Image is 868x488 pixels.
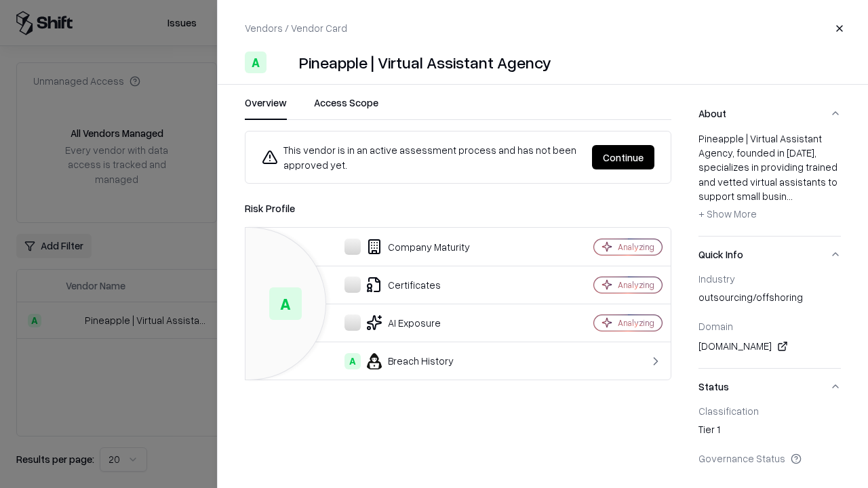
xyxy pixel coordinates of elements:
div: Classification [698,405,841,417]
div: AI Exposure [256,314,547,331]
p: Vendors / Vendor Card [245,21,347,35]
img: Pineapple | Virtual Assistant Agency [272,52,294,73]
div: Industry [698,272,841,285]
div: Tier 1 [698,422,841,441]
div: A [269,287,302,320]
div: Pineapple | Virtual Assistant Agency, founded in [DATE], specializes in providing trained and vet... [698,131,841,225]
div: Analyzing [618,317,654,329]
div: Governance Status [698,452,841,464]
span: ... [787,190,793,202]
div: Breach History [256,353,547,369]
div: Risk Profile [245,200,671,216]
div: [DOMAIN_NAME] [698,338,841,354]
span: + Show More [698,207,757,220]
div: Company Maturity [256,239,547,255]
div: outsourcing/offshoring [698,290,841,309]
div: A [344,353,361,369]
div: A [245,52,267,73]
div: Quick Info [698,272,841,368]
button: Access Scope [314,96,378,120]
div: Analyzing [618,279,654,291]
button: Status [698,369,841,405]
button: About [698,96,841,131]
div: This vendor is in an active assessment process and has not been approved yet. [262,142,581,172]
div: Certificates [256,277,547,293]
div: Pineapple | Virtual Assistant Agency [299,52,551,73]
button: Overview [245,96,287,120]
button: Continue [592,145,654,169]
div: Analyzing [618,241,654,253]
div: About [698,131,841,236]
div: Domain [698,320,841,332]
button: + Show More [698,203,757,225]
button: Quick Info [698,237,841,272]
